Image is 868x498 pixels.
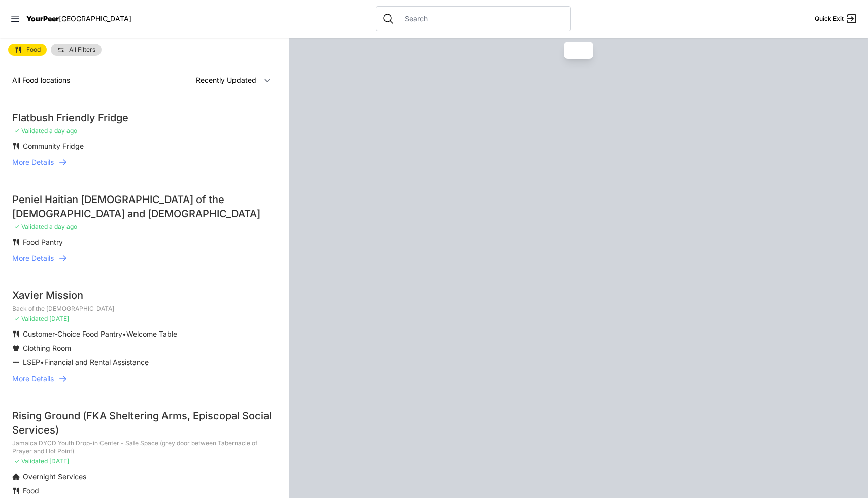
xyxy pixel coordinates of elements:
a: Food [8,44,47,56]
span: More Details [12,253,54,263]
span: More Details [12,157,54,168]
div: Flatbush Friendly Fridge [12,111,277,125]
p: Back of the [DEMOGRAPHIC_DATA] [12,305,277,313]
div: Xavier Mission [12,288,277,303]
span: Welcome Table [126,329,177,338]
p: Jamaica DYCD Youth Drop-in Center - Safe Space (grey door between Tabernacle of Prayer and Hot Po... [12,439,277,455]
span: LSEP [23,358,40,367]
a: More Details [12,374,277,384]
div: Peniel Haitian [DEMOGRAPHIC_DATA] of the [DEMOGRAPHIC_DATA] and [DEMOGRAPHIC_DATA] [12,192,277,221]
span: Quick Exit [815,15,844,23]
a: More Details [12,253,277,263]
span: ✓ Validated [14,223,48,230]
span: • [40,358,44,367]
a: More Details [12,157,277,168]
span: All Filters [69,47,95,53]
span: [DATE] [49,457,69,465]
span: YourPeer [26,14,59,23]
a: Quick Exit [815,13,858,25]
span: Financial and Rental Assistance [44,358,149,367]
span: ✓ Validated [14,457,48,465]
span: All Food locations [12,76,70,84]
input: Search [398,14,564,24]
span: a day ago [49,223,77,230]
span: Overnight Services [23,472,86,481]
span: • [122,329,126,338]
span: a day ago [49,127,77,135]
span: Community Fridge [23,142,84,150]
div: Rising Ground (FKA Sheltering Arms, Episcopal Social Services) [12,409,277,437]
span: Food [23,486,39,495]
span: ✓ Validated [14,127,48,135]
span: ✓ Validated [14,315,48,322]
span: Clothing Room [23,344,71,352]
span: Food Pantry [23,238,63,246]
span: More Details [12,374,54,384]
a: YourPeer[GEOGRAPHIC_DATA] [26,16,131,22]
span: Food [26,47,41,53]
span: Customer-Choice Food Pantry [23,329,122,338]
span: [GEOGRAPHIC_DATA] [59,14,131,23]
a: All Filters [51,44,102,56]
span: [DATE] [49,315,69,322]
